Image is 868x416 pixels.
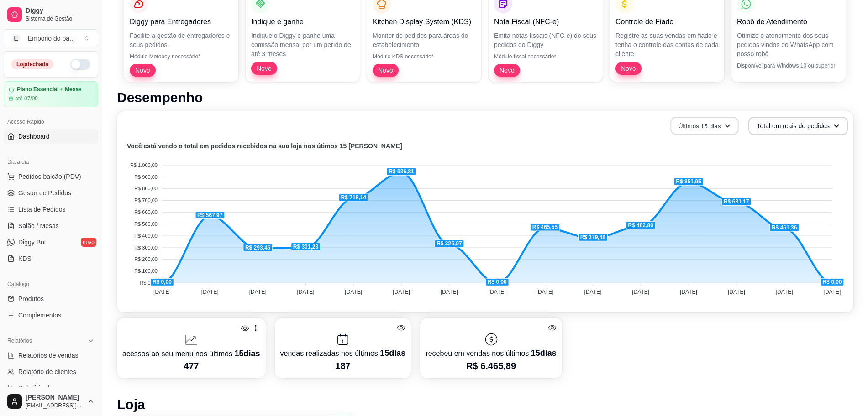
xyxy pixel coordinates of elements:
[18,384,74,393] span: Relatório de mesas
[18,351,79,360] span: Relatórios de vendas
[748,117,848,135] button: Total em reais de pedidos
[4,381,98,395] a: Relatório de mesas
[4,348,98,363] a: Relatórios de vendas
[140,280,158,286] tspan: R$ 0,00
[18,238,46,247] span: Diggy Bot
[253,64,275,73] span: Novo
[132,66,154,75] span: Novo
[134,268,158,274] tspan: R$ 100,00
[680,289,697,295] tspan: [DATE]
[4,218,98,233] a: Salão / Mesas
[117,89,853,106] h1: Desempenho
[489,289,506,295] tspan: [DATE]
[201,289,219,295] tspan: [DATE]
[130,53,233,60] p: Módulo Motoboy necessário*
[4,81,98,107] a: Plano Essencial + Mesasaté 07/09
[728,289,745,295] tspan: [DATE]
[26,402,84,409] span: [EMAIL_ADDRESS][DOMAIN_NAME]
[373,31,476,49] p: Monitor de pedidos para áreas do estabelecimento
[130,31,233,49] p: Facilite a gestão de entregadores e seus pedidos.
[130,16,233,27] p: Diggy para Entregadores
[4,308,98,322] a: Complementos
[28,34,75,43] div: Empório do pa ...
[494,16,597,27] p: Nota Fiscal (NFC-e)
[280,347,406,359] p: vendas realizadas nos últimos
[134,245,158,250] tspan: R$ 300,00
[4,390,98,412] button: [PERSON_NAME][EMAIL_ADDRESS][DOMAIN_NAME]
[426,347,556,359] p: recebeu em vendas nos últimos
[374,66,397,75] span: Novo
[531,348,557,358] span: 15 dias
[380,348,405,358] span: 15 dias
[4,4,98,26] a: DiggySistema de Gestão
[11,34,21,43] span: E
[615,31,719,58] p: Registre as suas vendas em fiado e tenha o controle das contas de cada cliente
[345,289,362,295] tspan: [DATE]
[4,202,98,217] a: Lista de Pedidos
[4,277,98,291] div: Catálogo
[4,114,98,129] div: Acesso Rápido
[18,172,81,181] span: Pedidos balcão (PDV)
[134,221,158,227] tspan: R$ 500,00
[297,289,315,295] tspan: [DATE]
[776,289,793,295] tspan: [DATE]
[18,132,50,141] span: Dashboard
[26,394,84,402] span: [PERSON_NAME]
[584,289,601,295] tspan: [DATE]
[26,7,95,15] span: Diggy
[393,289,410,295] tspan: [DATE]
[632,289,649,295] tspan: [DATE]
[117,396,853,413] h1: Loja
[496,66,518,75] span: Novo
[494,31,597,49] p: Emita notas fiscais (NFC-e) do seus pedidos do Diggy
[134,186,158,191] tspan: R$ 800,00
[18,294,44,303] span: Produtos
[122,360,260,373] p: 477
[153,289,171,295] tspan: [DATE]
[234,349,260,358] span: 15 dias
[670,117,738,135] button: Últimos 15 dias
[18,367,76,376] span: Relatório de clientes
[373,16,476,27] p: Kitchen Display System (KDS)
[441,289,458,295] tspan: [DATE]
[537,289,554,295] tspan: [DATE]
[130,162,158,168] tspan: R$ 1.000,00
[18,311,61,320] span: Complementos
[4,364,98,379] a: Relatório de clientes
[4,291,98,306] a: Produtos
[127,142,402,150] text: Você está vendo o total em pedidos recebidos na sua loja nos útimos 15 [PERSON_NAME]
[7,337,32,344] span: Relatórios
[18,254,32,263] span: KDS
[737,16,840,27] p: Robô de Atendimento
[4,186,98,200] a: Gestor de Pedidos
[18,205,66,214] span: Lista de Pedidos
[26,15,95,22] span: Sistema de Gestão
[251,31,354,58] p: Indique o Diggy e ganhe uma comissão mensal por um perído de até 3 meses
[280,359,406,372] p: 187
[134,209,158,215] tspan: R$ 600,00
[122,347,260,360] p: acessos ao seu menu nos últimos
[4,29,98,47] button: Select a team
[426,359,556,372] p: R$ 6.465,89
[737,31,840,58] p: Otimize o atendimento dos seus pedidos vindos do WhatsApp com nosso robô
[824,289,841,295] tspan: [DATE]
[70,59,90,70] button: Alterar Status
[4,129,98,144] a: Dashboard
[17,86,82,93] article: Plano Essencial + Mesas
[617,64,640,73] span: Novo
[4,169,98,184] button: Pedidos balcão (PDV)
[4,155,98,169] div: Dia a dia
[494,53,597,60] p: Módulo fiscal necessário*
[4,251,98,266] a: KDS
[18,188,71,198] span: Gestor de Pedidos
[251,16,354,27] p: Indique e ganhe
[134,198,158,203] tspan: R$ 700,00
[249,289,267,295] tspan: [DATE]
[134,233,158,239] tspan: R$ 400,00
[737,62,840,69] p: Disponível para Windows 10 ou superior
[18,221,59,230] span: Salão / Mesas
[134,256,158,262] tspan: R$ 200,00
[615,16,719,27] p: Controle de Fiado
[4,235,98,250] a: Diggy Botnovo
[134,174,158,180] tspan: R$ 900,00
